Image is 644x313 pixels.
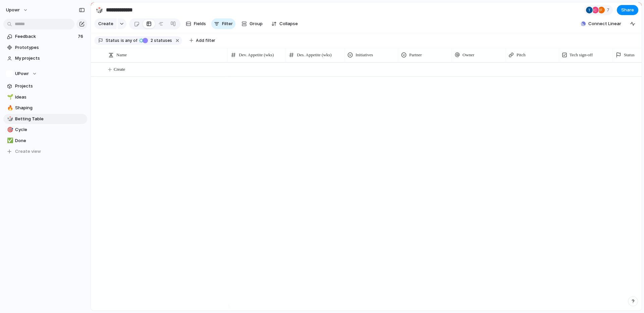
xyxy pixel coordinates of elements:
button: Create [94,18,117,29]
button: Filter [211,18,235,29]
div: 🎲 [7,115,12,123]
button: Fields [183,18,209,29]
span: Filter [222,20,233,27]
button: Share [617,5,638,15]
div: 🔥 [7,104,12,112]
span: Group [250,20,263,27]
span: Feedback [15,33,76,40]
div: 🎯 [7,126,12,134]
span: Prototypes [15,44,85,51]
div: ✅ [7,137,12,144]
a: 🎯Cycle [3,125,87,135]
span: Cycle [15,126,85,133]
span: Share [621,7,634,13]
span: Done [15,137,85,144]
span: Status [106,38,119,44]
span: Partner [409,52,422,58]
button: 🎲 [6,116,13,122]
span: Ideas [15,94,85,101]
button: Collapse [269,18,301,29]
span: 2 [149,38,154,43]
button: upowr [3,5,32,15]
a: ✅Done [3,136,87,146]
span: Initiatives [356,52,373,58]
div: 🌱 [7,93,12,101]
a: Feedback76 [3,32,87,42]
button: 🎯 [6,126,13,133]
span: Shaping [15,105,85,111]
span: Projects [15,83,85,89]
button: 2 statuses [138,37,173,44]
span: Name [116,52,127,58]
span: is [121,38,124,44]
button: Create view [3,146,87,156]
a: Projects [3,81,87,91]
span: Owner [463,52,474,58]
a: 🔥Shaping [3,103,87,113]
span: Status [624,52,635,58]
span: My projects [15,55,85,62]
button: Connect Linear [578,19,624,29]
span: Add filter [196,38,215,44]
span: Create view [15,148,41,155]
span: Des. Appetite (wks) [297,52,332,58]
span: any of [124,38,137,44]
button: 🔥 [6,105,13,111]
span: Connect Linear [588,20,621,27]
span: Pitch [517,52,526,58]
span: statuses [149,38,172,44]
button: ✅ [6,137,13,144]
span: Dev. Appetite (wks) [239,52,274,58]
span: Collapse [279,20,298,27]
button: isany of [119,37,139,44]
span: 76 [78,33,85,40]
button: 🌱 [6,94,13,101]
span: UPowr [15,70,29,77]
span: Create [114,66,125,73]
a: Prototypes [3,43,87,53]
span: 7 [607,7,611,13]
a: 🎲Betting Table [3,114,87,124]
button: Group [238,18,266,29]
a: 🌱Ideas [3,92,87,102]
button: Add filter [185,36,219,45]
span: Create [98,20,113,27]
div: 🎲 [96,5,103,14]
button: 🎲 [94,5,105,15]
span: Betting Table [15,116,85,122]
span: Tech sign-off [570,52,593,58]
span: upowr [6,7,20,13]
span: Fields [194,20,206,27]
a: My projects [3,53,87,63]
button: UPowr [3,69,87,79]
